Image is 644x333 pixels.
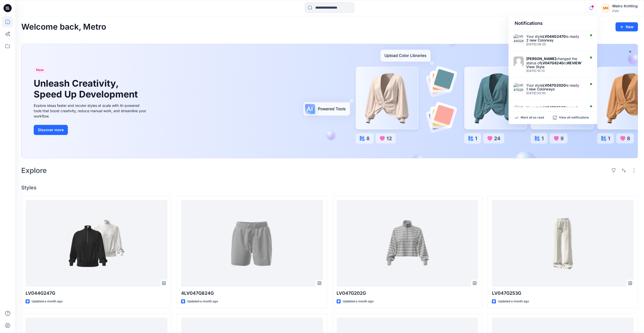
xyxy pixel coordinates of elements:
[526,43,584,46] div: Monday, August 25, 2025 08:25
[32,299,63,304] p: Updated a month ago
[526,83,584,87] div: Your style is ready
[36,67,44,73] span: New
[526,38,584,42] div: 2 new Colorway
[21,22,106,32] h2: Welcome back, Metro
[543,105,566,110] strong: LV047G253G
[509,16,597,31] div: Notifications
[521,115,544,120] p: Mark all as read
[514,83,524,93] img: LV047G202G
[526,34,584,38] div: Your style is ready
[526,69,584,73] div: Tuesday, August 19, 2025 10:13
[21,185,638,191] h4: Styles
[21,166,47,174] h2: Explore
[526,91,584,95] div: Tuesday, August 19, 2025 05:50
[526,56,556,61] strong: [PERSON_NAME]
[337,290,478,297] p: LV047G202G
[34,125,148,135] a: Discover more
[26,200,167,287] a: LV044G247G
[526,105,584,110] div: Your style is ready
[612,9,638,13] div: PVH
[526,87,584,91] div: 1 new Colorways
[34,78,140,100] h1: Unleash Creativity, Speed Up Development
[559,115,589,120] p: View all notifications
[26,290,167,297] p: LV044G247G
[526,65,584,69] div: View Style
[601,4,610,13] div: MK
[492,290,634,297] p: LV047G253G
[526,56,584,65] div: changed the status of to `
[543,34,566,38] strong: LV044G247G
[34,125,68,135] button: Discover more
[498,299,529,304] p: Updated a month ago
[343,299,374,304] p: Updated a month ago
[541,61,564,65] strong: LV047G824G
[337,200,478,287] a: LV047G202G
[514,34,524,44] img: LV044G247G
[543,83,566,87] strong: LV047G202G
[492,200,634,287] a: LV047G253G
[187,299,218,304] p: Updated a month ago
[181,200,323,287] a: 4LV047G824G
[567,61,581,65] strong: REVIEW
[615,22,638,31] button: New
[514,105,524,115] img: LV047G253G
[181,290,323,297] p: 4LV047G824G
[612,3,638,9] div: Metro Knitting
[514,56,524,67] img: Anoek Van Beek
[34,103,148,119] div: Explore ideas faster and recolor styles at scale with AI-powered tools that boost creativity, red...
